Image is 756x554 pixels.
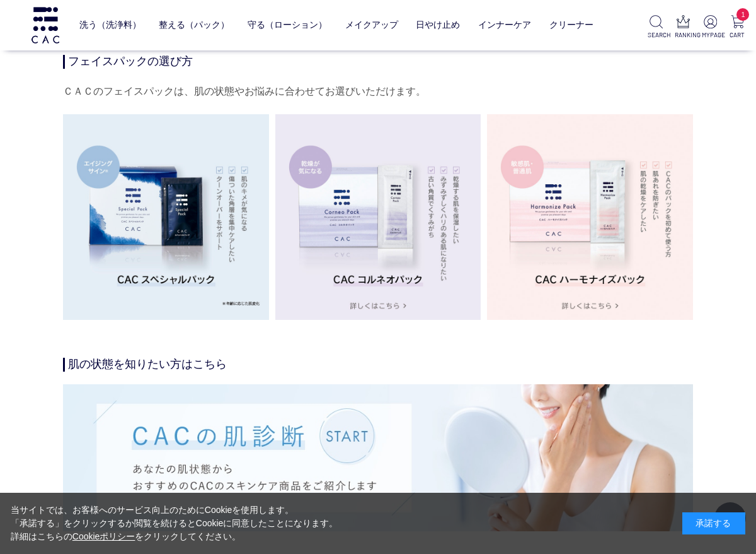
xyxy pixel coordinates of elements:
img: 肌診断 [63,384,693,531]
a: クリーナー [549,10,593,40]
div: 当サイトでは、お客様へのサービス向上のためにCookieを使用します。 「承諾する」をクリックするか閲覧を続けるとCookieに同意したことになります。 詳細はこちらの をクリックしてください。 [11,504,338,543]
a: MYPAGE [702,15,719,40]
p: CART [729,30,746,40]
img: コルネオパック [275,114,481,321]
a: SEARCH [648,15,665,40]
div: 承諾する [682,512,745,534]
p: RANKING [675,30,692,40]
a: 日やけ止め [416,10,460,40]
img: logo [30,7,61,43]
div: ＣＡＣのフェイスパックは、肌の状態やお悩みに合わせてお選びいただけます。 [63,81,693,102]
h4: フェイスパックの選び方 [63,55,693,69]
img: ハーモナイズパック [487,114,693,321]
a: メイクアップ [345,10,398,40]
h4: 肌の状態を知りたい方はこちら [63,358,693,372]
a: 1 CART [729,15,746,40]
a: 守る（ローション） [248,10,327,40]
img: スペシャルパック [63,114,269,321]
a: 整える（パック） [159,10,229,40]
a: 洗う（洗浄料） [79,10,141,40]
p: MYPAGE [702,30,719,40]
a: 肌診断 [63,386,693,397]
span: 1 [736,8,749,21]
p: SEARCH [648,30,665,40]
a: インナーケア [478,10,531,40]
a: Cookieポリシー [72,531,135,541]
a: RANKING [675,15,692,40]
